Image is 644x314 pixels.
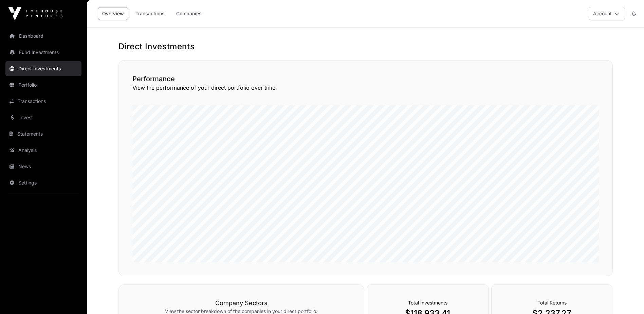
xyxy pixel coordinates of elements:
[610,281,644,314] iframe: Chat Widget
[172,7,206,20] a: Companies
[131,7,169,20] a: Transactions
[5,159,81,174] a: News
[5,61,81,76] a: Direct Investments
[5,45,81,60] a: Fund Investments
[5,94,81,109] a: Transactions
[98,7,128,20] a: Overview
[8,7,62,20] img: Icehouse Ventures Logo
[5,175,81,190] a: Settings
[408,300,447,306] span: Total Investments
[5,126,81,141] a: Statements
[5,143,81,158] a: Analysis
[589,7,625,20] button: Account
[118,41,613,52] h1: Direct Investments
[132,298,350,308] h3: Company Sectors
[5,29,81,43] a: Dashboard
[132,74,599,84] h2: Performance
[537,300,567,306] span: Total Returns
[5,77,81,92] a: Portfolio
[5,110,81,125] a: Invest
[132,84,599,92] p: View the performance of your direct portfolio over time.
